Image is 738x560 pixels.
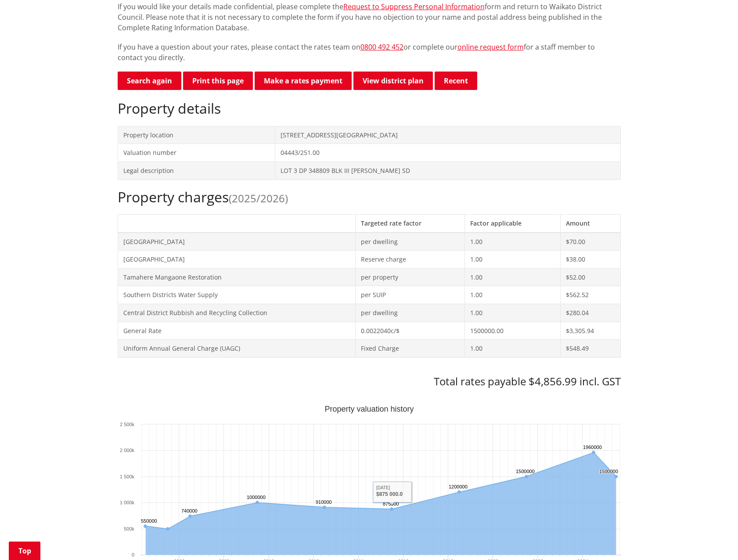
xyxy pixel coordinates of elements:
td: Valuation number [118,144,275,162]
path: Friday, Jun 30, 12:00, 740,000. Capital Value. [188,514,192,518]
a: Make a rates payment [255,72,352,90]
td: $70.00 [561,233,620,251]
td: 1.00 [465,233,561,251]
td: $52.00 [561,268,620,286]
text: 0 [131,552,134,557]
td: $38.00 [561,251,620,269]
td: 1.00 [465,286,561,304]
td: [STREET_ADDRESS][GEOGRAPHIC_DATA] [275,126,620,144]
a: Top [9,542,40,560]
text: 550000 [141,518,157,524]
th: Amount [561,214,620,232]
td: $3,305.94 [561,322,620,340]
td: Uniform Annual General Charge (UAGC) [118,340,355,358]
text: 1 000k [119,500,134,505]
td: Fixed Charge [355,340,465,358]
button: Recent [435,72,477,90]
td: $548.49 [561,340,620,358]
text: 500k [124,526,134,531]
a: Search again [118,72,181,90]
td: Central District Rubbish and Recycling Collection [118,304,355,322]
td: [GEOGRAPHIC_DATA] [118,251,355,269]
td: 1500000.00 [465,322,561,340]
text: 1 500k [119,474,134,479]
h3: Total rates payable $4,856.99 incl. GST [118,375,621,388]
a: 0800 492 452 [360,42,403,52]
text: 2 500k [119,422,134,427]
td: [GEOGRAPHIC_DATA] [118,233,355,251]
td: 1.00 [465,304,561,322]
text: 910000 [316,499,332,505]
p: If you have a question about your rates, please contact the rates team on or complete our for a s... [118,42,621,63]
a: online request form [457,42,524,52]
a: Request to Suppress Personal Information [343,2,485,11]
td: Property location [118,126,275,144]
h2: Property charges [118,189,621,205]
text: Property valuation history [324,405,414,413]
path: Saturday, Jun 30, 12:00, 910,000. Capital Value. [323,506,326,509]
th: Targeted rate factor [355,214,465,232]
text: 1960000 [583,445,602,450]
th: Factor applicable [465,214,561,232]
td: 1.00 [465,340,561,358]
path: Tuesday, Jun 30, 12:00, 1,000,000. Capital Value. [256,501,259,504]
td: 04443/251.00 [275,144,620,162]
td: Legal description [118,162,275,179]
path: Wednesday, Jun 30, 12:00, 1,500,000. Capital Value. [525,475,528,478]
text: 1000000 [247,495,266,500]
a: View district plan [353,72,433,90]
path: Wednesday, Jun 30, 12:00, 550,000. Capital Value. [144,524,147,528]
td: per dwelling [355,304,465,322]
text: 1200000 [449,484,468,489]
text: 1500000 [516,469,535,474]
span: (2025/2026) [229,191,288,205]
td: 1.00 [465,251,561,269]
h2: Property details [118,100,621,117]
td: General Rate [118,322,355,340]
td: per property [355,268,465,286]
iframe: Messenger Launcher [698,523,729,555]
path: Saturday, Jun 30, 12:00, 1,200,000. Capital Value. [457,490,461,494]
td: 0.0022040c/$ [355,322,465,340]
path: Tuesday, Jun 30, 12:00, 875,000. Capital Value. [390,507,393,511]
text: 875000 [383,501,399,506]
path: Monday, Jun 30, 12:00, 1,500,000. Capital Value. [614,475,618,478]
td: per dwelling [355,233,465,251]
td: Reserve charge [355,251,465,269]
td: LOT 3 DP 348809 BLK III [PERSON_NAME] SD [275,162,620,179]
p: If you would like your details made confidential, please complete the form and return to Waikato ... [118,1,621,33]
text: 1500000 [599,469,618,474]
text: 2 000k [119,448,134,453]
path: Thursday, Jun 30, 12:00, 495,000. Capital Value. [166,527,169,531]
text: 740000 [181,508,198,513]
td: 1.00 [465,268,561,286]
path: Sunday, Jun 30, 12:00, 1,960,000. Capital Value. [592,451,595,454]
button: Print this page [183,72,253,90]
td: Southern Districts Water Supply [118,286,355,304]
td: $562.52 [561,286,620,304]
td: $280.04 [561,304,620,322]
td: Tamahere Mangaone Restoration [118,268,355,286]
td: per SUIP [355,286,465,304]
